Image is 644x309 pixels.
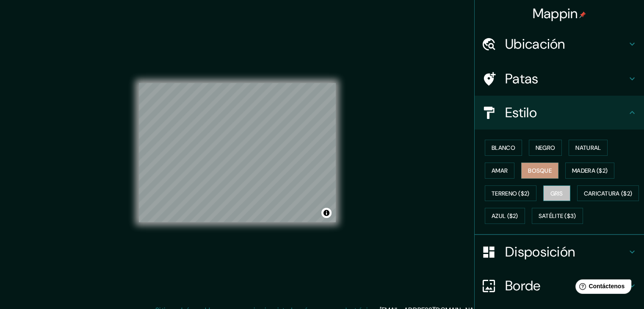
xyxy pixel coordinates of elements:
[543,185,570,201] button: Gris
[579,11,586,18] img: pin-icon.png
[475,235,644,269] div: Disposición
[536,144,556,152] font: Negro
[485,140,522,156] button: Blanco
[505,35,565,53] font: Ubicación
[577,185,639,201] button: Caricatura ($2)
[572,167,608,174] font: Madera ($2)
[575,144,601,152] font: Natural
[139,83,336,222] canvas: Mapa
[565,163,614,179] button: Madera ($2)
[505,104,537,121] font: Estilo
[475,27,644,61] div: Ubicación
[533,5,578,22] font: Mappin
[475,269,644,303] div: Borde
[505,70,539,88] font: Patas
[321,208,332,218] button: Activar o desactivar atribución
[485,208,525,224] button: Azul ($2)
[528,167,552,174] font: Bosque
[529,140,562,156] button: Negro
[475,96,644,130] div: Estilo
[492,144,515,152] font: Blanco
[475,62,644,96] div: Patas
[539,212,576,220] font: Satélite ($3)
[492,190,530,197] font: Terreno ($2)
[485,163,514,179] button: Amar
[569,140,608,156] button: Natural
[492,212,518,220] font: Azul ($2)
[521,163,558,179] button: Bosque
[569,276,635,300] iframe: Lanzador de widgets de ayuda
[492,167,508,174] font: Amar
[550,190,563,197] font: Gris
[584,190,633,197] font: Caricatura ($2)
[532,208,583,224] button: Satélite ($3)
[505,243,575,261] font: Disposición
[505,277,541,295] font: Borde
[485,185,536,201] button: Terreno ($2)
